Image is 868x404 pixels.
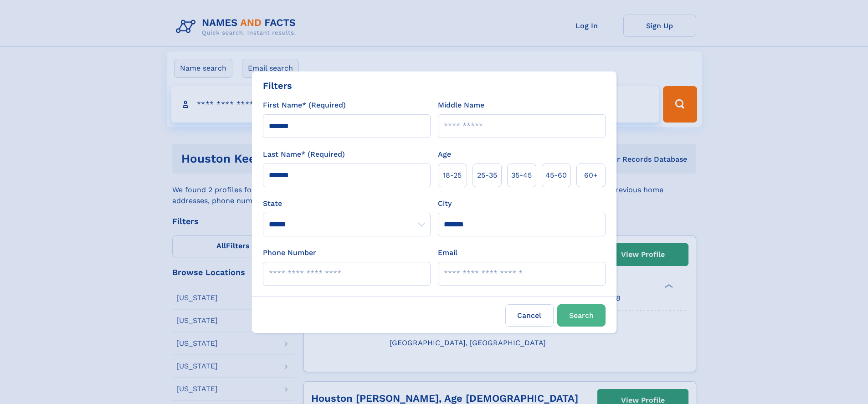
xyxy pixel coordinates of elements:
[511,170,532,181] span: 35‑45
[545,170,567,181] span: 45‑60
[505,304,554,327] label: Cancel
[263,198,431,209] label: State
[263,149,345,160] label: Last Name* (Required)
[263,79,292,92] div: Filters
[477,170,497,181] span: 25‑35
[438,247,457,258] label: Email
[263,247,316,258] label: Phone Number
[438,149,451,160] label: Age
[443,170,462,181] span: 18‑25
[557,304,606,327] button: Search
[263,100,346,111] label: First Name* (Required)
[438,100,484,111] label: Middle Name
[584,170,598,181] span: 60+
[438,198,452,209] label: City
